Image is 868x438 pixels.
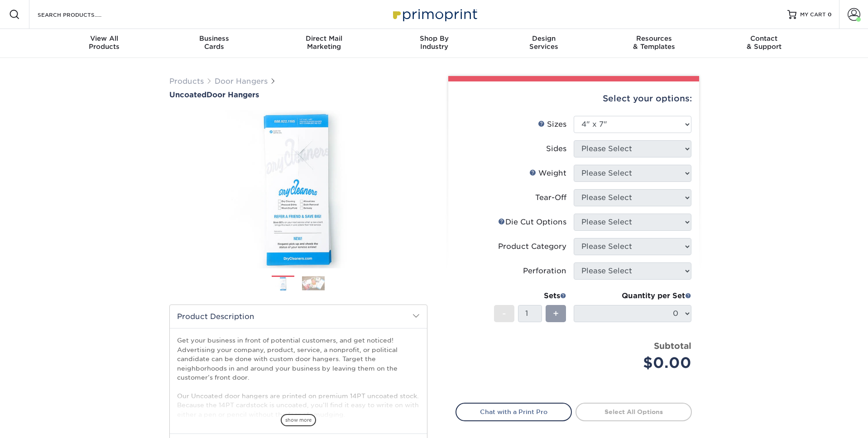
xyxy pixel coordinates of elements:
[456,403,572,421] a: Chat with a Print Pro
[389,5,480,24] img: Primoprint
[489,34,599,51] div: Services
[379,34,489,43] span: Shop By
[535,192,566,203] div: Tear-Off
[379,34,489,51] div: Industry
[498,217,566,228] div: Die Cut Options
[553,307,559,320] span: +
[709,34,819,51] div: & Support
[599,34,709,51] div: & Templates
[302,276,325,290] img: Door Hangers 02
[654,341,691,351] strong: Subtotal
[272,276,294,292] img: Door Hangers 01
[269,29,379,58] a: Direct MailMarketing
[269,34,379,43] span: Direct Mail
[800,11,826,19] span: MY CART
[379,29,489,58] a: Shop ByIndustry
[49,34,159,51] div: Products
[575,403,692,421] a: Select All Options
[159,34,269,43] span: Business
[599,34,709,43] span: Resources
[49,34,159,43] span: View All
[169,90,427,99] a: UncoatedDoor Hangers
[269,34,379,51] div: Marketing
[281,414,316,426] span: show more
[159,29,269,58] a: BusinessCards
[546,143,566,154] div: Sides
[709,29,819,58] a: Contact& Support
[37,9,125,20] input: SEARCH PRODUCTS.....
[580,352,691,374] div: $0.00
[498,241,566,252] div: Product Category
[574,290,691,301] div: Quantity per Set
[538,119,566,130] div: Sizes
[169,90,427,99] h1: Door Hangers
[159,34,269,51] div: Cards
[494,290,566,301] div: Sets
[49,29,159,58] a: View AllProducts
[523,266,566,276] div: Perforation
[529,168,566,179] div: Weight
[502,307,506,320] span: -
[169,77,204,86] a: Products
[709,34,819,43] span: Contact
[599,29,709,58] a: Resources& Templates
[489,29,599,58] a: DesignServices
[215,77,268,86] a: Door Hangers
[169,100,427,278] img: Uncoated 01
[456,81,692,116] div: Select your options:
[170,305,427,328] h2: Product Description
[489,34,599,43] span: Design
[169,90,206,99] span: Uncoated
[828,11,832,18] span: 0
